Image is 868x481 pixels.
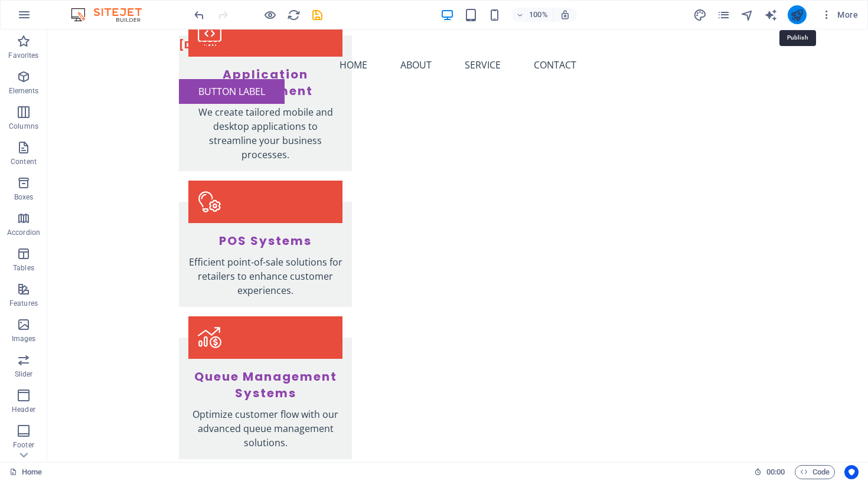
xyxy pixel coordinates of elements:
[788,5,807,24] button: publish
[9,86,39,96] p: Elements
[192,8,206,22] i: Undo: Delete elements (Ctrl+Z)
[717,8,731,22] button: pages
[740,8,754,22] i: Navigator
[7,228,40,237] p: Accordion
[9,465,42,479] a: Click to cancel selection. Double-click to open Pages
[560,9,570,20] i: On resize automatically adjust zoom level to fit chosen device.
[740,8,755,22] button: navigator
[764,8,778,22] button: text_generator
[287,8,301,22] i: Reload page
[12,334,36,343] p: Images
[15,369,33,379] p: Slider
[286,8,301,22] button: reload
[775,467,776,476] span: :
[8,51,38,60] p: Favorites
[9,122,38,131] p: Columns
[693,8,707,22] i: Design (Ctrl+Alt+Y)
[821,9,858,21] span: More
[263,8,277,22] button: Click here to leave preview mode and continue editing
[310,8,324,22] button: save
[693,8,707,22] button: design
[511,8,553,22] button: 100%
[766,465,785,479] span: 00 00
[9,299,38,308] p: Features
[816,5,863,24] button: More
[844,465,859,479] button: Usercentrics
[311,8,324,22] i: Save (Ctrl+S)
[11,157,37,166] p: Content
[764,8,778,22] i: AI Writer
[717,8,730,22] i: Pages (Ctrl+Alt+S)
[754,465,785,479] h6: Session time
[68,8,156,22] img: Editor Logo
[529,8,548,22] h6: 100%
[795,465,835,479] button: Code
[13,263,34,273] p: Tables
[13,440,34,450] p: Footer
[192,8,206,22] button: undo
[800,465,830,479] span: Code
[12,405,35,414] p: Header
[14,192,34,202] p: Boxes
